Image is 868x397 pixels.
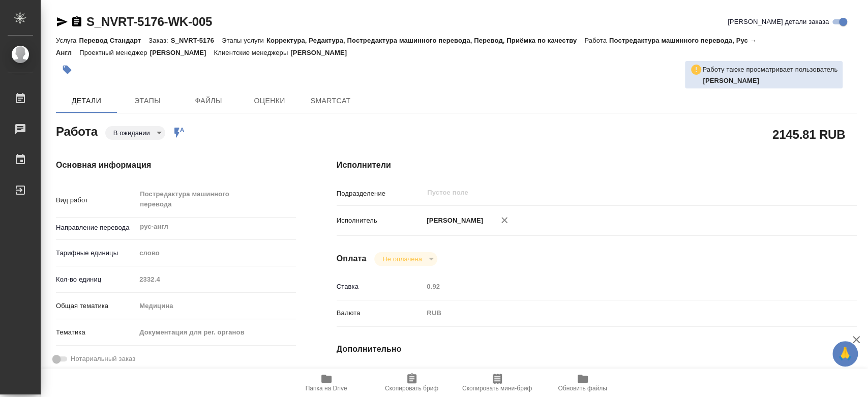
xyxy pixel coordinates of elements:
div: В ожидании [374,252,437,266]
span: SmartCat [306,95,355,107]
span: Скопировать бриф [385,385,438,392]
p: Общая тематика [56,301,136,311]
p: [PERSON_NAME] [423,216,483,226]
button: Скопировать бриф [369,369,455,397]
input: Пустое поле [423,279,813,294]
button: Удалить исполнителя [493,209,516,231]
p: Перевод Стандарт [79,37,148,44]
button: Скопировать мини-бриф [455,369,540,397]
div: слово [136,245,295,262]
p: Корректура, Редактура, Постредактура машинного перевода, Перевод, Приёмка по качеству [266,37,584,44]
p: Исполнитель [337,216,424,226]
div: RUB [423,304,813,322]
h4: Оплата [337,253,367,265]
span: Этапы [123,95,172,107]
button: Добавить тэг [56,58,78,81]
h4: Исполнители [337,159,857,171]
span: Файлы [184,95,233,107]
p: Проектный менеджер [79,49,149,56]
p: Тарифные единицы [56,248,136,258]
button: Обновить файлы [540,369,625,397]
span: Оценки [245,95,294,107]
button: Скопировать ссылку для ЯМессенджера [56,16,68,28]
span: Папка на Drive [306,385,347,392]
button: Скопировать ссылку [71,16,83,28]
p: [PERSON_NAME] [150,49,214,56]
p: Ставка [337,282,424,292]
p: S_NVRT-5176 [171,37,222,44]
span: [PERSON_NAME] детали заказа [728,17,829,27]
p: Клиентские менеджеры [214,49,291,56]
h4: Дополнительно [337,343,857,355]
button: Папка на Drive [284,369,369,397]
span: Детали [62,95,111,107]
b: [PERSON_NAME] [703,77,759,84]
span: Обновить файлы [558,385,607,392]
div: Документация для рег. органов [136,324,295,341]
span: Нотариальный заказ [71,354,135,364]
p: Валюта [337,308,424,318]
a: S_NVRT-5176-WK-005 [86,15,212,28]
h4: Основная информация [56,159,296,171]
p: Услуга [56,37,79,44]
p: Грабко Мария [703,76,837,86]
p: Работу также просматривает пользователь [702,65,837,75]
p: Работа [584,37,609,44]
span: 🙏 [836,343,854,364]
p: Подразделение [337,189,424,199]
div: В ожидании [105,126,165,140]
p: [PERSON_NAME] [290,49,354,56]
p: Кол-во единиц [56,274,136,285]
input: Пустое поле [426,187,789,199]
h2: Работа [56,121,98,140]
p: Направление перевода [56,223,136,233]
span: Скопировать мини-бриф [462,385,532,392]
h2: 2145.81 RUB [772,126,845,143]
button: В ожидании [110,129,153,137]
p: Заказ: [148,37,170,44]
p: Тематика [56,327,136,338]
p: Вид работ [56,195,136,205]
button: Не оплачена [379,255,425,263]
input: Пустое поле [136,272,295,287]
div: Медицина [136,297,295,315]
p: Этапы услуги [222,37,266,44]
button: 🙏 [832,341,858,367]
